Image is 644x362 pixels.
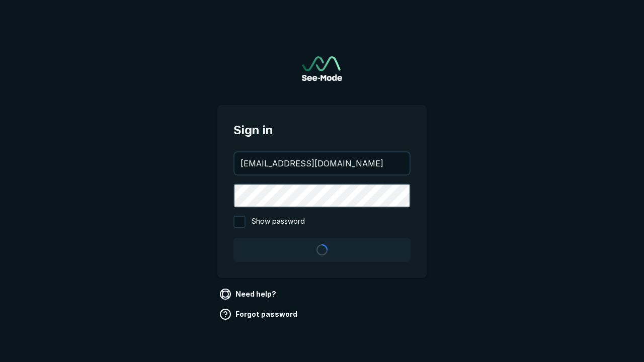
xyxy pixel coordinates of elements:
a: Forgot password [217,306,301,322]
input: your@email.com [234,152,410,174]
span: Show password [252,216,305,228]
span: Sign in [233,121,411,139]
a: Go to sign in [302,56,342,81]
a: Need help? [217,286,280,302]
img: See-Mode Logo [302,56,342,81]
